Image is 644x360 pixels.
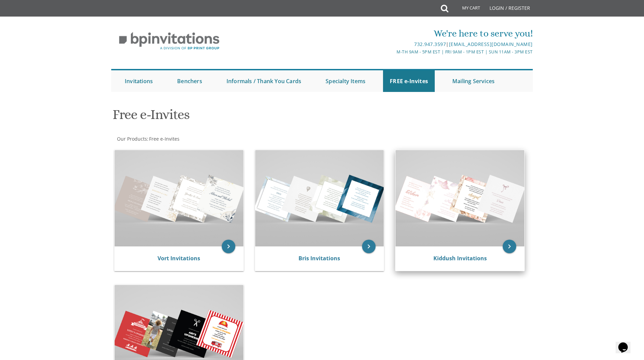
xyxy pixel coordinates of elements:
[503,240,516,253] a: keyboard_arrow_right
[220,70,308,92] a: Informals / Thank You Cards
[433,255,487,262] a: Kiddush Invitations
[148,136,180,142] a: Free e-Invites
[149,136,180,142] span: Free e-Invites
[616,333,637,353] iframe: chat widget
[252,27,533,40] div: We're here to serve you!
[158,255,200,262] a: Vort Invitations
[319,70,372,92] a: Specialty Items
[113,107,388,127] h1: Free e-Invites
[115,150,243,246] img: Vort Invitations
[170,70,209,92] a: Benchers
[362,240,376,253] a: keyboard_arrow_right
[222,240,235,253] a: keyboard_arrow_right
[396,150,524,246] img: Kiddush Invitations
[299,255,340,262] a: Bris Invitations
[111,136,322,142] div: :
[446,70,501,92] a: Mailing Services
[448,1,485,18] a: My Cart
[116,136,147,142] a: Our Products
[252,48,533,55] div: M-Th 9am - 5pm EST | Fri 9am - 1pm EST | Sun 11am - 3pm EST
[449,41,533,47] a: [EMAIL_ADDRESS][DOMAIN_NAME]
[255,150,384,246] img: Bris Invitations
[118,70,160,92] a: Invitations
[414,41,446,47] a: 732.947.3597
[252,40,533,48] div: |
[111,27,227,55] img: BP Invitation Loft
[383,70,435,92] a: FREE e-Invites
